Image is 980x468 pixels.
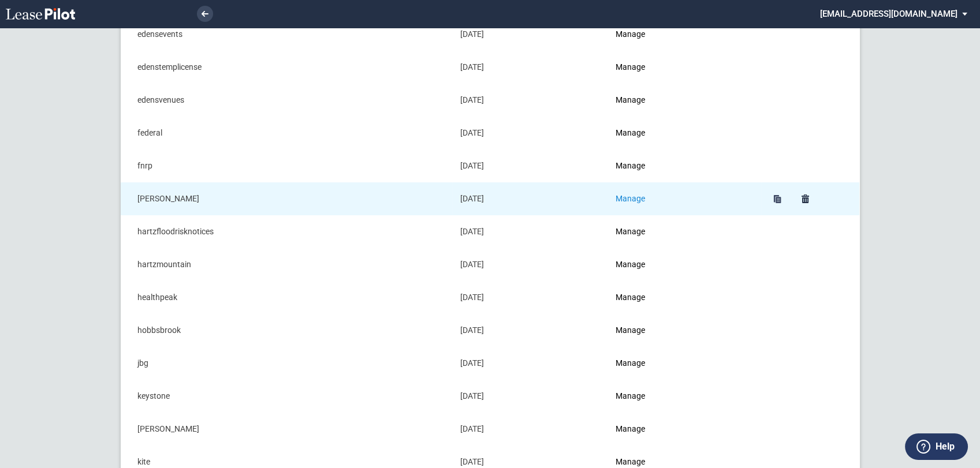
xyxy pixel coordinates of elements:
td: federal [121,117,452,149]
a: Manage [616,95,645,104]
td: jbg [121,347,452,380]
a: Manage [616,457,645,466]
td: [PERSON_NAME] [121,413,452,445]
td: [DATE] [452,18,608,51]
a: Manage [616,358,645,368]
td: keystone [121,380,452,413]
td: [DATE] [452,215,608,248]
td: edensevents [121,18,452,51]
td: [PERSON_NAME] [121,182,452,215]
td: [DATE] [452,84,608,117]
a: Manage [616,391,645,400]
label: Help [936,439,955,454]
td: edenstemplicense [121,51,452,84]
td: [DATE] [452,281,608,314]
a: Manage [616,293,645,302]
td: edensvenues [121,84,452,117]
a: Manage [616,128,645,137]
td: [DATE] [452,413,608,445]
a: Manage [616,325,645,335]
td: [DATE] [452,380,608,413]
a: Manage [616,194,645,203]
td: [DATE] [452,248,608,281]
td: fnrp [121,149,452,182]
a: Manage [616,227,645,236]
a: Manage [616,161,645,170]
td: [DATE] [452,51,608,84]
td: [DATE] [452,117,608,149]
td: [DATE] [452,149,608,182]
a: Delete hajjar [797,191,813,207]
td: hartzfloodrisknotices [121,215,452,248]
td: [DATE] [452,314,608,347]
td: [DATE] [452,182,608,215]
a: Manage [616,424,645,433]
td: [DATE] [452,347,608,380]
td: healthpeak [121,281,452,314]
a: Manage [616,62,645,72]
button: Help [905,433,968,460]
a: Duplicate hajjar [769,191,785,207]
td: hobbsbrook [121,314,452,347]
a: Manage [616,260,645,269]
td: hartzmountain [121,248,452,281]
a: Manage [616,29,645,39]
